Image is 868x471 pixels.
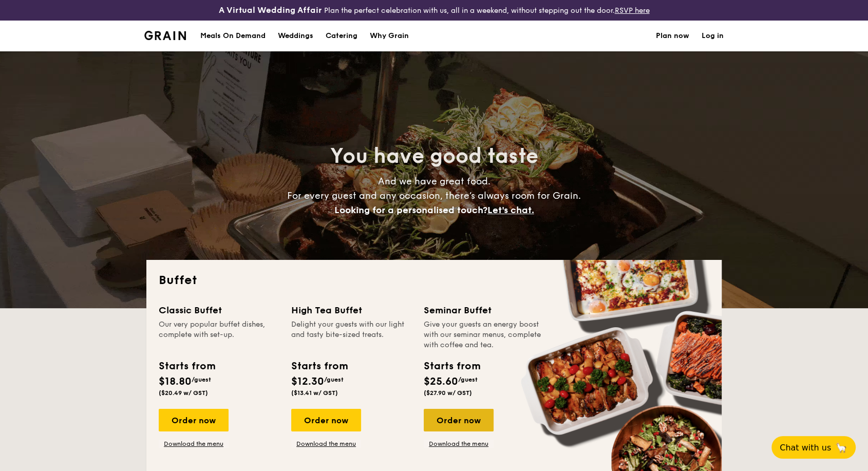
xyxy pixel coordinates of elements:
div: Delight your guests with our light and tasty bite-sized treats. [291,319,411,350]
div: Order now [291,409,361,431]
a: Meals On Demand [194,21,272,51]
div: Starts from [424,359,480,374]
span: Let's chat. [487,204,534,216]
span: $12.30 [291,375,324,388]
img: Grain [144,31,186,40]
h1: Catering [326,21,357,51]
button: Chat with us🦙 [771,436,856,459]
a: Catering [319,21,364,51]
div: High Tea Buffet [291,303,411,317]
span: And we have great food. For every guest and any occasion, there’s always room for Grain. [287,176,581,216]
a: RSVP here [615,6,650,15]
span: $25.60 [424,375,458,388]
div: Order now [424,409,494,431]
span: /guest [324,376,344,383]
div: Classic Buffet [159,303,279,317]
div: Meals On Demand [200,21,266,51]
div: Order now [159,409,229,431]
a: Logotype [144,31,186,40]
a: Weddings [272,21,319,51]
span: /guest [458,376,478,383]
a: Download the menu [424,440,494,448]
a: Why Grain [364,21,415,51]
span: ($20.49 w/ GST) [159,389,208,397]
span: You have good taste [330,144,538,168]
span: $18.80 [159,375,192,388]
div: Our very popular buffet dishes, complete with set-up. [159,319,279,350]
h4: A Virtual Wedding Affair [219,4,322,16]
div: Give your guests an energy boost with our seminar menus, complete with coffee and tea. [424,319,544,350]
span: /guest [192,376,211,383]
span: ($27.90 w/ GST) [424,389,472,397]
div: Seminar Buffet [424,303,544,317]
div: Why Grain [370,21,409,51]
a: Log in [702,21,724,51]
div: Starts from [159,359,215,374]
div: Weddings [278,21,313,51]
span: Looking for a personalised touch? [334,204,487,216]
a: Download the menu [159,440,229,448]
a: Download the menu [291,440,361,448]
div: Starts from [291,359,347,374]
span: 🦙 [835,442,847,454]
div: Plan the perfect celebration with us, all in a weekend, without stepping out the door. [145,4,724,16]
a: Plan now [656,21,689,51]
h2: Buffet [159,272,709,289]
span: Chat with us [780,443,831,453]
span: ($13.41 w/ GST) [291,389,338,397]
